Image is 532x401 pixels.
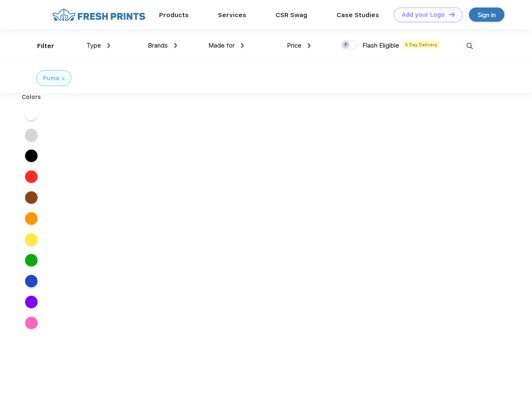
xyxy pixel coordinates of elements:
[469,8,504,22] a: Sign in
[159,11,189,19] a: Products
[86,42,101,49] span: Type
[403,41,440,48] span: 5 Day Delivery
[15,93,48,102] div: Colors
[218,11,246,19] a: Services
[62,77,65,80] img: filter_cancel.svg
[241,43,244,48] img: dropdown.png
[362,42,399,49] span: Flash Eligible
[463,39,476,53] img: desktop_search.svg
[287,42,301,49] span: Price
[308,43,311,48] img: dropdown.png
[449,12,455,17] img: DT
[478,10,496,20] div: Sign in
[37,41,54,51] div: Filter
[107,43,110,48] img: dropdown.png
[43,74,59,83] div: Puma
[148,42,168,49] span: Brands
[276,11,307,19] a: CSR Swag
[208,42,235,49] span: Made for
[402,11,445,18] div: Add your Logo
[174,43,177,48] img: dropdown.png
[50,8,148,22] img: fo%20logo%202.webp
